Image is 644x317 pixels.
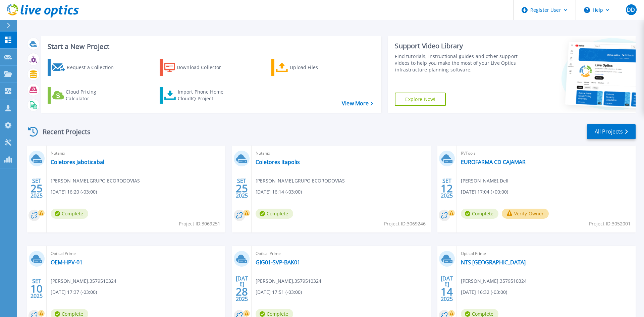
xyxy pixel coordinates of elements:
[51,188,97,196] span: [DATE] 16:20 (-03:00)
[395,93,446,106] a: Explore Now!
[502,209,549,219] button: Verify Owner
[48,43,373,50] h3: Start a New Project
[290,61,343,74] div: Upload Files
[26,123,100,140] div: Recent Projects
[461,177,508,184] span: [PERSON_NAME] , Dell
[461,277,527,285] span: [PERSON_NAME] , 3579510324
[461,288,507,296] span: [DATE] 16:32 (-03:00)
[256,188,302,196] span: [DATE] 16:14 (-03:00)
[256,277,321,285] span: [PERSON_NAME] , 3579510324
[160,59,234,76] a: Download Collector
[384,220,426,227] span: Project ID: 3069246
[51,277,116,285] span: [PERSON_NAME] , 3579510324
[461,159,526,165] a: EUROFARMA CD CAJAMAR
[51,209,88,219] span: Complete
[461,188,508,196] span: [DATE] 17:04 (+00:00)
[177,61,230,74] div: Download Collector
[235,276,248,301] div: [DATE] 2025
[271,59,346,76] a: Upload Files
[440,176,453,201] div: SET 2025
[51,288,97,296] span: [DATE] 17:37 (-03:00)
[30,276,43,301] div: SET 2025
[30,176,43,201] div: SET 2025
[51,150,221,157] span: Nutanix
[256,150,426,157] span: Nutanix
[461,250,632,257] span: Optical Prime
[31,186,43,191] span: 25
[342,100,373,107] a: View More
[236,289,248,295] span: 28
[235,176,248,201] div: SET 2025
[48,87,122,104] a: Cloud Pricing Calculator
[256,209,293,219] span: Complete
[461,150,632,157] span: RVTools
[66,89,119,102] div: Cloud Pricing Calculator
[587,124,636,139] a: All Projects
[67,61,120,74] div: Request a Collection
[51,250,221,257] span: Optical Prime
[395,42,521,50] div: Support Video Library
[51,259,83,266] a: OEM-HPV-01
[256,159,300,165] a: Coletores Itapolis
[461,259,526,266] a: NTS [GEOGRAPHIC_DATA]
[256,250,426,257] span: Optical Prime
[441,289,453,295] span: 14
[178,89,230,102] div: Import Phone Home CloudIQ Project
[51,159,104,165] a: Coletores Jaboticabal
[256,177,345,184] span: [PERSON_NAME] , GRUPO ECORODOVIAS
[48,59,122,76] a: Request a Collection
[395,53,521,73] div: Find tutorials, instructional guides and other support videos to help you make the most of your L...
[31,286,43,292] span: 10
[441,186,453,191] span: 12
[179,220,220,227] span: Project ID: 3069251
[440,276,453,301] div: [DATE] 2025
[256,259,300,266] a: GIG01-SVP-BAK01
[51,177,140,184] span: [PERSON_NAME] , GRUPO ECORODOVIAS
[256,288,302,296] span: [DATE] 17:51 (-03:00)
[461,209,498,219] span: Complete
[589,220,631,227] span: Project ID: 3052001
[236,186,248,191] span: 25
[627,7,635,12] span: DD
